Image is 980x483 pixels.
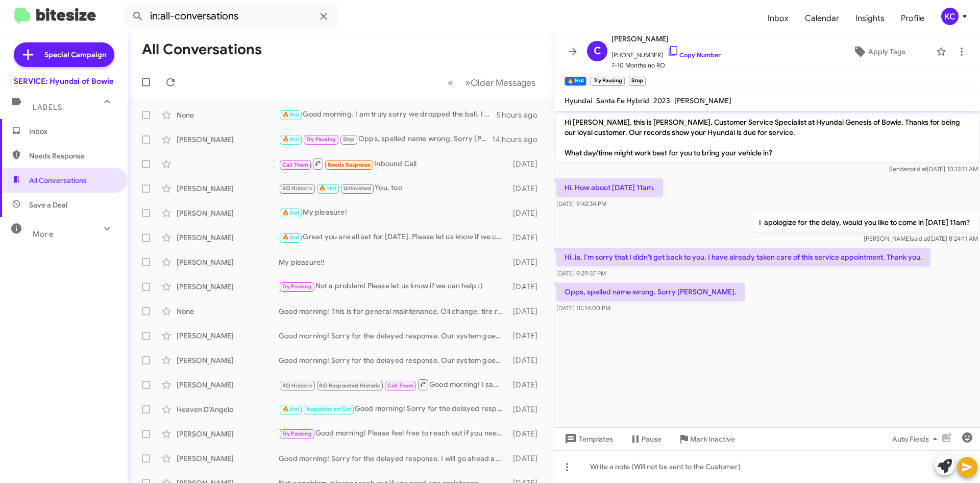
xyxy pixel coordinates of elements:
div: My pleasure!! [279,257,508,267]
div: [PERSON_NAME] [177,233,279,243]
span: Older Messages [471,77,535,88]
div: [DATE] [508,331,546,341]
span: RO Historic [282,382,312,389]
div: My pleasure! [279,207,508,219]
div: [DATE] [508,233,546,243]
a: Inbox [759,4,797,33]
span: 🔥 Hot [282,136,300,143]
span: Sender [DATE] 10:12:11 AM [889,165,978,173]
span: Save a Deal [29,200,67,210]
p: Opps, spelled name wrong. Sorry [PERSON_NAME]. [556,283,745,301]
span: Stop [343,136,355,143]
div: Good morning! Sorry for the delayed response. Please disregard the message, I do see an appointme... [279,403,508,415]
a: Profile [893,4,933,33]
span: Try Pausing [282,283,312,290]
button: KC [933,8,969,25]
p: Hi .ia. I'm sorry that I didn't get back to you. I have already taken care of this service appoin... [556,248,930,266]
div: [PERSON_NAME] [177,429,279,439]
span: C [594,43,601,59]
span: [PERSON_NAME] [DATE] 8:24:11 AM [864,235,978,242]
span: Try Pausing [306,136,336,143]
div: Good morning! Sorry for the delayed response. Our system goes by months instead of mileage, as we... [279,331,508,341]
span: Unfinished [344,185,372,192]
div: Good morning! I saw you called in [DATE], I just wanted to make sure you were helped. [279,378,508,391]
div: 5 hours ago [496,110,546,120]
div: [DATE] [508,404,546,415]
div: [DATE] [508,355,546,365]
span: [DATE] 10:14:00 PM [556,304,610,312]
span: Apply Tags [868,42,905,61]
span: [PERSON_NAME] [674,96,731,105]
div: [PERSON_NAME] [177,257,279,267]
div: [PERSON_NAME] [177,208,279,218]
div: [DATE] [508,306,546,316]
span: Call Them [387,382,414,389]
div: Not a problem! Please let us know if we can help :) [279,281,508,292]
h1: All Conversations [142,41,262,58]
a: Calendar [797,4,847,33]
input: Search [124,4,338,29]
span: [DATE] 9:29:37 PM [556,269,606,277]
p: Hi. How about [DATE] 11am. [556,178,663,197]
div: SERVICE: Hyundai of Bowie [14,76,114,86]
button: Apply Tags [826,42,931,61]
span: Special Campaign [44,50,106,60]
button: Templates [554,430,621,448]
small: 🔥 Hot [565,77,586,86]
a: Insights [847,4,893,33]
div: Good morning! Sorry for the delayed response. Our system goes by months instead of mileage, as we... [279,355,508,365]
span: RO Responded Historic [319,382,380,389]
div: [DATE] [508,257,546,267]
div: Opps, spelled name wrong. Sorry [PERSON_NAME]. [279,133,492,145]
div: [PERSON_NAME] [177,355,279,365]
div: 14 hours ago [492,134,546,145]
span: 🔥 Hot [282,210,300,216]
div: [DATE] [508,208,546,218]
span: Needs Response [328,162,371,168]
div: [DATE] [508,380,546,390]
span: Try Pausing [282,430,312,437]
span: 🔥 Hot [282,406,300,412]
small: Try Pausing [591,77,624,86]
div: [DATE] [508,453,546,464]
span: More [33,229,54,239]
div: Heaven D'Angelo [177,404,279,415]
span: Inbox [29,126,116,136]
span: Call Them [282,162,309,168]
div: [PERSON_NAME] [177,331,279,341]
span: Santa Fe Hybrid [596,96,649,105]
button: Mark Inactive [670,430,743,448]
div: [DATE] [508,282,546,292]
span: « [448,76,453,89]
div: You, too [279,182,508,194]
span: said at [911,235,929,242]
div: [DATE] [508,429,546,439]
span: [PERSON_NAME] [611,33,721,45]
div: [PERSON_NAME] [177,134,279,145]
div: Good morning. I am truly sorry we dropped the ball. I forwarded this issue over to management, as... [279,109,496,121]
span: All Conversations [29,175,87,186]
span: Needs Response [29,151,116,161]
span: [DATE] 9:42:34 PM [556,200,606,208]
span: 2023 [653,96,670,105]
div: Good morning! Please feel free to reach out if you need any assistance scheduling. Have a safe trip [279,428,508,440]
span: Mark Inactive [690,430,735,448]
div: Good morning! This is for general maintenance. Oil change, tire rotation. There may be recommende... [279,306,508,316]
div: Good morning! Sorry for the delayed response. I will go ahead and remove the vehicle. Thank you f... [279,453,508,464]
span: [PHONE_NUMBER] [611,45,721,60]
div: [PERSON_NAME] [177,183,279,194]
div: [PERSON_NAME] [177,453,279,464]
div: [DATE] [508,159,546,169]
span: RO Historic [282,185,312,192]
div: [PERSON_NAME] [177,282,279,292]
span: Hyundai [565,96,592,105]
p: I apologize for the delay, would you like to come in [DATE] 11am? [751,213,978,232]
div: [DATE] [508,183,546,194]
span: 7-10 Months no RO [611,60,721,71]
span: Labels [33,103,62,112]
span: Auto Fields [892,430,941,448]
div: None [177,110,279,120]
